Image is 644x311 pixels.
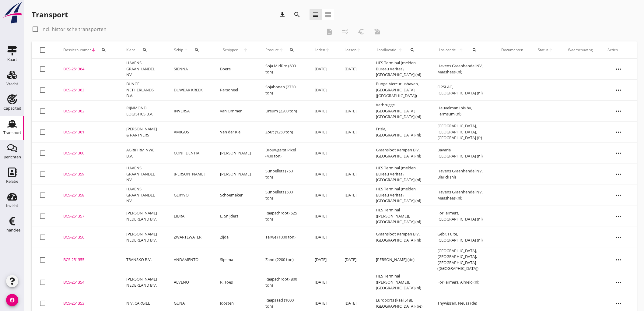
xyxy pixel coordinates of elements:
[324,11,332,18] i: view_agenda
[430,164,494,185] td: Havens Graanhandel NV, Blerick (nl)
[32,10,68,19] div: Transport
[337,101,369,122] td: [DATE]
[610,274,627,291] i: more_horiz
[437,47,457,53] span: Loslocatie
[220,47,240,53] span: Schipper
[307,248,337,272] td: [DATE]
[430,227,494,248] td: Gebr. Fuite, [GEOGRAPHIC_DATA] (nl)
[166,227,213,248] td: ZWARTEWATER
[397,48,404,52] i: arrow_upward
[356,48,361,52] i: arrow_upward
[258,164,307,185] td: Sunpellets (750 ton)
[101,48,106,52] i: search
[166,122,213,143] td: AMIGOS
[307,101,337,122] td: [DATE]
[369,101,430,122] td: Verbrugge [GEOGRAPHIC_DATA], [GEOGRAPHIC_DATA] (nl)
[213,122,258,143] td: Van der Klei
[63,192,112,198] div: BCS-251358
[337,248,369,272] td: [DATE]
[63,171,112,177] div: BCS-251359
[91,48,96,52] i: arrow_downward
[166,272,213,293] td: ALVENO
[410,48,415,52] i: search
[376,47,397,53] span: Laadlocatie
[610,251,627,268] i: more_horiz
[7,58,17,62] div: Kaart
[289,48,294,52] i: search
[610,103,627,120] i: more_horiz
[610,166,627,183] i: more_horiz
[6,294,18,306] i: account_circle
[166,143,213,164] td: CONFIDENTIA
[4,155,21,159] div: Berichten
[63,47,91,53] span: Dossiernummer
[213,101,258,122] td: van Ommen
[63,87,112,93] div: BCS-251363
[325,48,330,52] i: arrow_upward
[213,272,258,293] td: R. Toes
[538,47,548,53] span: Status
[345,47,356,53] span: Lossen
[610,61,627,78] i: more_horiz
[258,248,307,272] td: Zand (2200 ton)
[607,47,629,53] div: Acties
[166,101,213,122] td: INVERSA
[369,227,430,248] td: Graansloot Kampen B.V., [GEOGRAPHIC_DATA] (nl)
[307,59,337,80] td: [DATE]
[369,272,430,293] td: HES Terminal ([PERSON_NAME]), [GEOGRAPHIC_DATA] (nl)
[337,164,369,185] td: [DATE]
[369,122,430,143] td: Frisia, [GEOGRAPHIC_DATA] (nl)
[1,2,23,24] img: logo-small.a267ee39.svg
[430,272,494,293] td: ForFarmers, Almelo (nl)
[307,185,337,206] td: [DATE]
[213,227,258,248] td: Zijda
[6,179,18,183] div: Relatie
[337,59,369,80] td: [DATE]
[279,48,284,52] i: arrow_upward
[258,206,307,227] td: Raapschroot (525 ton)
[63,234,112,240] div: BCS-251356
[258,59,307,80] td: Soja MidPro (600 ton)
[126,43,159,57] div: Klant
[430,206,494,227] td: ForFarmers, [GEOGRAPHIC_DATA] (nl)
[258,185,307,206] td: Sunpellets (500 ton)
[119,206,166,227] td: [PERSON_NAME] NEDERLAND B.V.
[6,82,18,86] div: Vracht
[610,187,627,204] i: more_horiz
[3,131,21,135] div: Transport
[63,66,112,72] div: BCS-251364
[548,48,553,52] i: arrow_upward
[183,48,188,52] i: arrow_upward
[307,143,337,164] td: [DATE]
[610,229,627,246] i: more_horiz
[213,143,258,164] td: [PERSON_NAME]
[119,143,166,164] td: AGRIFIRM NWE B.V.
[307,206,337,227] td: [DATE]
[472,48,477,52] i: search
[279,11,286,18] i: download
[213,80,258,101] td: Personeel
[610,124,627,141] i: more_horiz
[63,108,112,114] div: BCS-251362
[119,101,166,122] td: RIJNMOND LOGISTICS B.V.
[63,279,112,285] div: BCS-251354
[41,26,107,32] label: Incl. historische transporten
[63,257,112,263] div: BCS-251355
[337,122,369,143] td: [DATE]
[63,150,112,156] div: BCS-251360
[6,204,18,208] div: Inzicht
[119,164,166,185] td: HAVENS GRAANHANDEL NV
[63,213,112,219] div: BCS-251357
[119,227,166,248] td: [PERSON_NAME] NEDERLAND B.V.
[166,80,213,101] td: DUWBAK KREEK
[3,228,21,232] div: Financieel
[166,248,213,272] td: ANDAMENTO
[240,48,251,52] i: arrow_upward
[119,80,166,101] td: BUNGE NETHERLANDS B.V.
[119,185,166,206] td: HAVENS GRAANHANDEL NV
[3,106,21,110] div: Capaciteit
[369,248,430,272] td: [PERSON_NAME] (de)
[258,122,307,143] td: Zout (1250 ton)
[166,164,213,185] td: [PERSON_NAME]
[312,11,319,18] i: view_headline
